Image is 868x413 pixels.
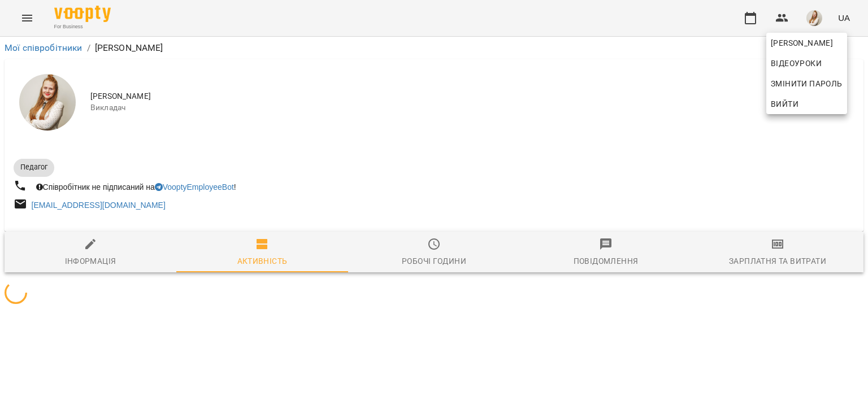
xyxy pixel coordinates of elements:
[766,73,847,94] a: Змінити пароль
[766,94,847,114] button: Вийти
[771,97,798,111] span: Вийти
[766,33,847,53] a: [PERSON_NAME]
[766,53,826,73] a: Відеоуроки
[771,56,822,70] span: Відеоуроки
[771,36,843,50] span: [PERSON_NAME]
[771,77,843,90] span: Змінити пароль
